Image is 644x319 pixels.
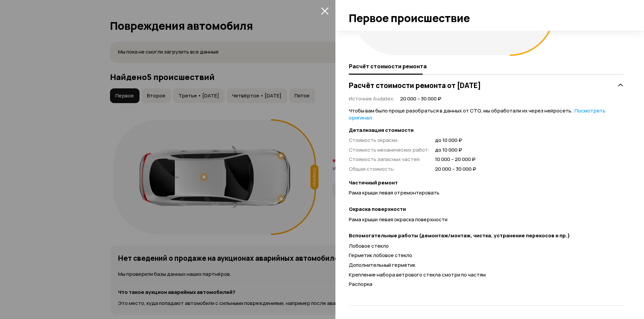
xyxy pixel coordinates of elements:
strong: Частичный ремонт [349,179,624,186]
strong: Окраска поверхности [349,206,624,213]
span: Лобовое стекло [349,242,389,249]
span: 10 000 – 20 000 ₽ [435,156,476,163]
strong: Детализация стоимости [349,127,624,134]
span: Рама крыши левая отремонтировать [349,189,439,196]
span: Общая стоимость : [349,165,395,172]
span: Стоимость окраски : [349,137,399,144]
strong: Вспомогательные работы (демонтаж/монтаж, чистка, устранение перекосов и пр.) [349,232,624,239]
span: до 10 000 ₽ [435,137,476,144]
span: Дополнительный герметик [349,261,415,268]
span: Расчёт стоимости ремонта [349,63,427,70]
span: Стоимость механических работ : [349,146,430,153]
span: до 10 000 ₽ [435,147,476,154]
span: Крепление набора ветрового стекла смотри по частям [349,271,486,278]
span: Рама крыши левая окраска поверхности [349,216,447,223]
span: 20 000 – 30 000 ₽ [400,95,441,102]
span: Герметик лобовое стекло [349,252,412,259]
a: Посмотреть оригинал [349,107,605,121]
span: Стоимость запасных частей : [349,156,421,163]
span: Распорка [349,281,372,288]
button: закрыть [319,5,330,16]
span: Чтобы вам было проще разобраться в данных от СТО, мы обработали их через нейросеть. [349,107,605,121]
span: 20 000 – 30 000 ₽ [435,166,476,173]
h3: Расчёт стоимости ремонта от [DATE] [349,81,481,90]
span: Источник Audatex : [349,95,395,102]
